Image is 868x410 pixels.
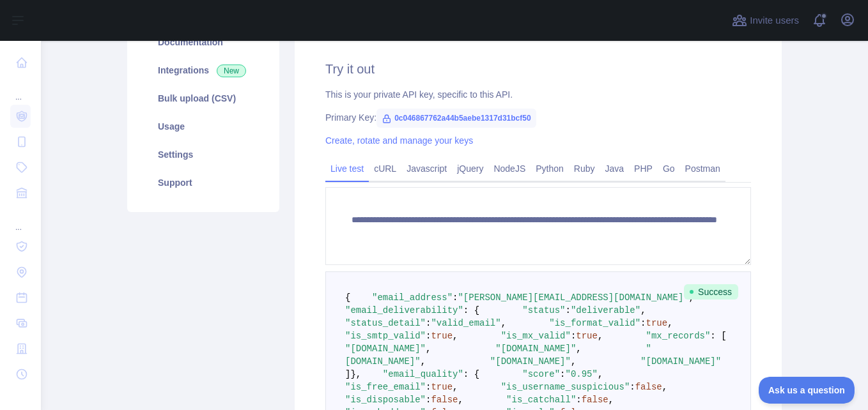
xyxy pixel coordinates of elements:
button: Invite users [729,10,802,31]
span: "email_deliverability" [345,305,463,315]
span: "[DOMAIN_NAME]" [345,344,426,354]
span: : [ [710,331,726,341]
span: "is_catchall" [506,395,576,405]
div: Primary Key: [325,111,751,124]
span: false [431,395,458,405]
a: Integrations New [143,56,264,84]
span: : [576,395,581,405]
span: , [458,395,463,405]
span: , [598,331,603,341]
span: ] [345,369,350,379]
span: Invite users [750,13,799,28]
span: , [501,318,506,328]
span: "email_address" [372,292,453,303]
a: Ruby [569,158,600,179]
span: "valid_email" [431,318,500,328]
span: Success [684,284,738,300]
span: "is_disposable" [345,395,426,405]
span: New [217,65,246,77]
span: , [608,395,614,405]
a: Documentation [143,28,264,56]
span: , [598,369,603,379]
span: : [426,318,431,328]
span: "[DOMAIN_NAME]" [490,356,571,367]
h2: Try it out [325,60,751,78]
span: : [640,318,646,328]
span: : [426,395,431,405]
span: { [345,292,350,303]
span: : [426,331,431,341]
span: : { [463,369,479,379]
a: Postman [680,158,725,179]
span: : [453,292,458,303]
a: Javascript [401,158,452,179]
a: NodeJS [488,158,531,179]
span: "[DOMAIN_NAME]" [495,344,576,354]
span: true [431,331,453,341]
a: Support [143,169,264,197]
span: , [426,344,431,354]
span: , [662,382,667,392]
a: Settings [143,140,264,169]
div: ... [10,77,31,102]
span: "is_smtp_valid" [345,331,426,341]
span: true [431,382,453,392]
span: "is_format_valid" [549,318,640,328]
a: Create, rotate and manage your keys [325,135,473,146]
a: cURL [369,158,401,179]
iframe: Toggle Customer Support [759,377,855,404]
span: }, [350,369,361,379]
span: : { [463,305,479,315]
span: "0.95" [566,369,598,379]
span: "is_mx_valid" [501,331,571,341]
span: "score" [522,369,560,379]
span: , [571,356,576,367]
span: "[PERSON_NAME][EMAIL_ADDRESS][DOMAIN_NAME]" [458,292,688,303]
a: Python [531,158,569,179]
span: , [667,318,672,328]
span: "is_free_email" [345,382,426,392]
span: "is_username_suspicious" [501,382,630,392]
a: jQuery [452,158,488,179]
a: Go [658,158,680,179]
span: "email_quality" [383,369,463,379]
span: "status_detail" [345,318,426,328]
span: : [571,331,576,341]
span: , [576,344,581,354]
a: Usage [143,112,264,140]
span: , [640,305,646,315]
span: : [630,382,635,392]
span: "mx_records" [646,331,711,341]
div: ... [10,207,31,232]
span: true [646,318,668,328]
a: Bulk upload (CSV) [143,84,264,112]
span: false [582,395,608,405]
a: Live test [325,158,369,179]
span: : [560,369,565,379]
div: This is your private API key, specific to this API. [325,88,751,101]
span: "deliverable" [571,305,640,315]
a: PHP [629,158,658,179]
a: Java [600,158,630,179]
span: : [566,305,571,315]
span: false [635,382,662,392]
span: "status" [522,305,565,315]
span: true [576,331,598,341]
span: 0c046867762a44b5aebe1317d31bcf50 [376,109,536,128]
span: : [426,382,431,392]
span: , [453,331,458,341]
span: , [421,356,426,367]
span: "[DOMAIN_NAME]" [640,356,721,367]
span: , [453,382,458,392]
